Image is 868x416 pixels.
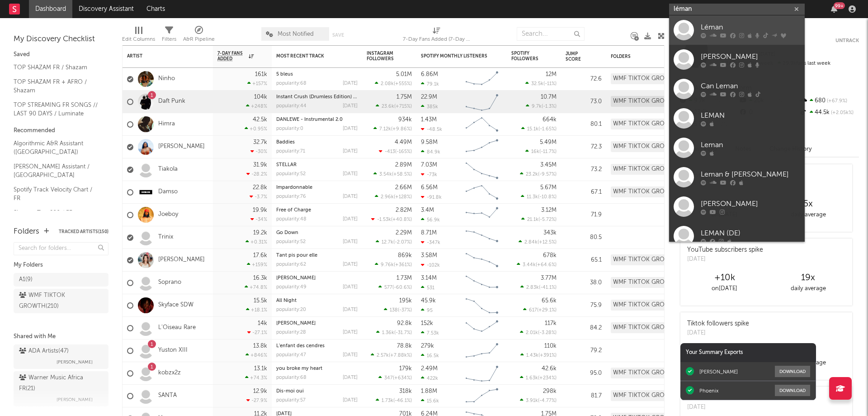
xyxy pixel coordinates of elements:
input: Search for folders... [14,242,108,255]
a: [PERSON_NAME] [276,276,316,281]
div: 9.58M [421,139,438,145]
div: 72.6 [566,74,602,85]
span: +715 % [396,104,410,109]
div: Leman & [PERSON_NAME] [701,169,800,180]
a: Joeboy [158,211,178,219]
div: ( ) [525,148,557,154]
div: 73.2 [566,164,602,175]
div: Instagram Followers [367,51,398,62]
div: 3.77M [541,275,557,281]
a: A1(9) [14,273,108,287]
span: 32.5k [531,81,543,86]
div: Jump Score [566,51,588,62]
a: 5 bleus [276,72,293,77]
div: Edit Columns [122,34,155,45]
div: 3.4M [421,207,434,213]
div: WMF TIKTOK GROWTH (210) [611,164,690,175]
div: All Night [276,298,358,303]
div: [DATE] [343,307,358,312]
span: 11.3k [527,195,538,200]
div: 99 + [834,2,845,9]
div: STELLAR [276,163,358,167]
div: 17.6k [253,253,267,258]
div: Léman [701,22,800,33]
div: Leman [701,139,800,150]
span: +361 % [395,263,410,268]
span: +67.9 % [826,99,847,104]
a: kobzx2z [158,369,181,377]
div: WMF TIKTOK GROWTH (210) [611,300,690,311]
div: daily average [766,210,850,220]
svg: Chart title [462,91,502,113]
input: Search for artists [669,4,805,15]
div: 95 [421,307,433,313]
div: WMF TIKTOK GROWTH (210) [611,141,690,152]
svg: Chart title [462,204,502,226]
span: [PERSON_NAME] [57,357,93,368]
div: 5 bleus [276,72,358,77]
div: ( ) [376,239,412,245]
div: popularity: 62 [276,262,306,267]
span: -41.1 % [540,285,555,290]
div: [DATE] [343,81,358,86]
a: [PERSON_NAME] [276,321,316,326]
div: [DATE] [343,285,358,290]
div: 678k [543,253,557,258]
a: Free of Charge [276,208,311,213]
span: -165 % [396,149,410,154]
div: 5 x [766,199,850,210]
div: ( ) [521,194,557,200]
a: Algorithmic A&R Assistant ([GEOGRAPHIC_DATA]) [14,139,99,157]
div: -347k [421,239,440,245]
div: [DATE] [343,126,358,131]
a: you broke my heart [276,366,322,371]
span: 3.44k [523,263,536,268]
span: -10.8 % [539,195,555,200]
span: 15.1k [527,127,538,132]
a: Trinix [158,234,173,241]
div: 195k [399,298,412,304]
div: 73.0 [566,96,602,107]
a: Yuston XIII [158,347,188,354]
div: 72.3 [566,142,602,153]
a: [PERSON_NAME] [158,143,205,151]
span: -9.57 % [539,172,555,177]
div: 80.1 [566,119,602,130]
span: 23.2k [526,172,538,177]
a: STELLAR [276,163,297,167]
div: Marius [276,276,358,281]
div: [DATE] [343,149,358,154]
div: 31.9k [253,162,267,168]
div: 869k [398,253,412,258]
div: 4.49M [395,139,412,145]
div: -34 % [250,216,267,222]
span: 9.7k [532,104,542,109]
div: -73k [421,172,437,177]
div: Recommended [14,125,108,136]
div: 3.45M [540,162,557,168]
svg: Chart title [462,68,502,91]
div: [PERSON_NAME] [701,198,800,209]
div: 19.2k [253,230,267,236]
div: WMF TIKTOK GROWTH (210) [611,277,690,288]
div: 19 x [766,273,850,283]
span: 16k [531,149,539,154]
svg: Chart title [462,181,502,204]
div: Tant pis pour elle [276,253,358,258]
span: +555 % [395,81,410,86]
div: 2.29M [396,230,412,236]
div: 7-Day Fans Added (7-Day Fans Added) [403,34,471,45]
div: 343k [543,230,557,236]
div: 934k [398,117,412,123]
div: 2.89M [395,162,412,168]
div: popularity: 76 [276,194,306,199]
div: ( ) [526,103,557,109]
div: My Folders [14,260,108,271]
div: 7.03M [421,162,437,168]
div: Most Recent Track [276,53,344,59]
button: Download [775,366,810,377]
a: Skyface SDW [158,301,193,309]
div: WMF TIKTOK GROWTH (210) [611,254,690,265]
div: -30 % [250,148,267,154]
div: 664k [542,117,557,123]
